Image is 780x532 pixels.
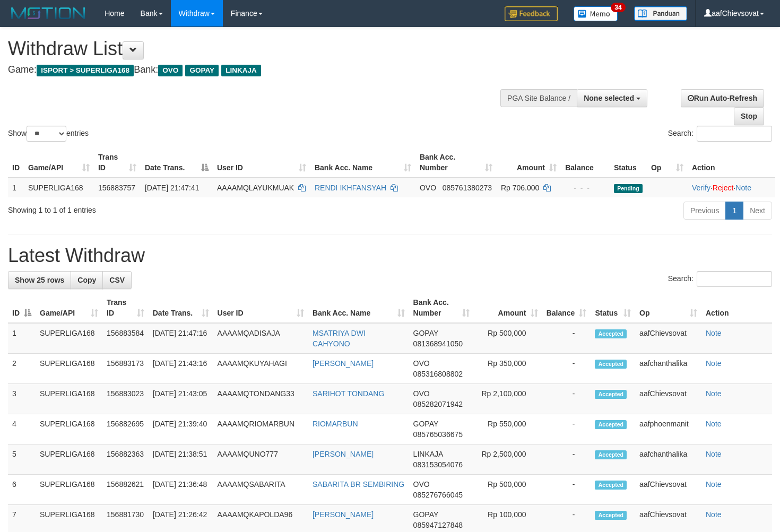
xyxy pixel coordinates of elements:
[27,126,66,142] select: Showentries
[413,359,430,368] span: OVO
[706,359,722,368] a: Note
[413,370,463,378] span: Copy 085316808802 to clipboard
[15,276,64,284] span: Show 25 rows
[595,481,627,490] span: Accepted
[610,147,647,178] th: Status
[409,293,474,323] th: Bank Acc. Number: activate to sort column ascending
[213,147,310,178] th: User ID: activate to sort column ascending
[102,323,149,354] td: 156883584
[683,202,726,220] a: Previous
[706,510,722,519] a: Note
[713,184,734,192] a: Reject
[102,384,149,414] td: 156883023
[308,293,409,323] th: Bank Acc. Name: activate to sort column ascending
[313,420,358,428] a: RIOMARBUN
[8,38,509,59] h1: Withdraw List
[413,480,430,489] span: OVO
[36,475,102,505] td: SUPERLIGA168
[158,65,183,76] span: OVO
[415,147,497,178] th: Bank Acc. Number: activate to sort column ascending
[102,354,149,384] td: 156883173
[474,293,542,323] th: Amount: activate to sort column ascending
[611,3,625,12] span: 34
[595,329,627,338] span: Accepted
[635,323,701,354] td: aafChievsovat
[474,384,542,414] td: Rp 2,100,000
[149,384,213,414] td: [DATE] 21:43:05
[413,329,438,337] span: GOPAY
[420,184,436,192] span: OVO
[413,339,463,348] span: Copy 081368941050 to clipboard
[595,360,627,369] span: Accepted
[413,521,463,529] span: Copy 085947127848 to clipboard
[635,444,701,475] td: aafchanthalika
[315,184,386,192] a: RENDI IKHFANSYAH
[98,184,135,192] span: 156883757
[413,460,463,469] span: Copy 083153054076 to clipboard
[149,323,213,354] td: [DATE] 21:47:16
[71,271,103,289] a: Copy
[145,184,199,192] span: [DATE] 21:47:41
[8,354,36,384] td: 2
[614,184,643,193] span: Pending
[647,147,688,178] th: Op: activate to sort column ascending
[697,271,772,287] input: Search:
[413,491,463,499] span: Copy 085276766045 to clipboard
[574,6,618,21] img: Button%20Memo.svg
[561,147,610,178] th: Balance
[213,323,308,354] td: AAAAMQADISAJA
[474,323,542,354] td: Rp 500,000
[668,271,772,287] label: Search:
[313,480,404,489] a: SABARITA BR SEMBIRING
[37,65,134,76] span: ISPORT > SUPERLIGA168
[635,293,701,323] th: Op: activate to sort column ascending
[221,65,261,76] span: LINKAJA
[635,475,701,505] td: aafChievsovat
[668,126,772,142] label: Search:
[413,430,463,439] span: Copy 085765036675 to clipboard
[102,293,149,323] th: Trans ID: activate to sort column ascending
[8,384,36,414] td: 3
[313,389,384,398] a: SARIHOT TONDANG
[474,475,542,505] td: Rp 500,000
[474,354,542,384] td: Rp 350,000
[595,450,627,459] span: Accepted
[213,354,308,384] td: AAAAMQKUYAHAGI
[542,414,591,444] td: -
[8,271,71,289] a: Show 25 rows
[24,178,94,197] td: SUPERLIGA168
[185,65,219,76] span: GOPAY
[8,178,24,197] td: 1
[542,475,591,505] td: -
[595,420,627,429] span: Accepted
[36,323,102,354] td: SUPERLIGA168
[692,184,710,192] a: Verify
[141,147,213,178] th: Date Trans.: activate to sort column descending
[24,147,94,178] th: Game/API: activate to sort column ascending
[542,444,591,475] td: -
[413,420,438,428] span: GOPAY
[36,384,102,414] td: SUPERLIGA168
[706,450,722,458] a: Note
[505,6,558,21] img: Feedback.jpg
[500,89,577,107] div: PGA Site Balance /
[706,329,722,337] a: Note
[595,390,627,399] span: Accepted
[102,444,149,475] td: 156882363
[8,323,36,354] td: 1
[94,147,141,178] th: Trans ID: activate to sort column ascending
[735,184,751,192] a: Note
[36,414,102,444] td: SUPERLIGA168
[688,178,775,197] td: · ·
[213,444,308,475] td: AAAAMQUNO777
[413,400,463,408] span: Copy 085282071942 to clipboard
[102,414,149,444] td: 156882695
[634,6,687,21] img: panduan.png
[313,359,374,368] a: [PERSON_NAME]
[681,89,764,107] a: Run Auto-Refresh
[497,147,561,178] th: Amount: activate to sort column ascending
[595,511,627,520] span: Accepted
[8,414,36,444] td: 4
[697,126,772,142] input: Search:
[542,293,591,323] th: Balance: activate to sort column ascending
